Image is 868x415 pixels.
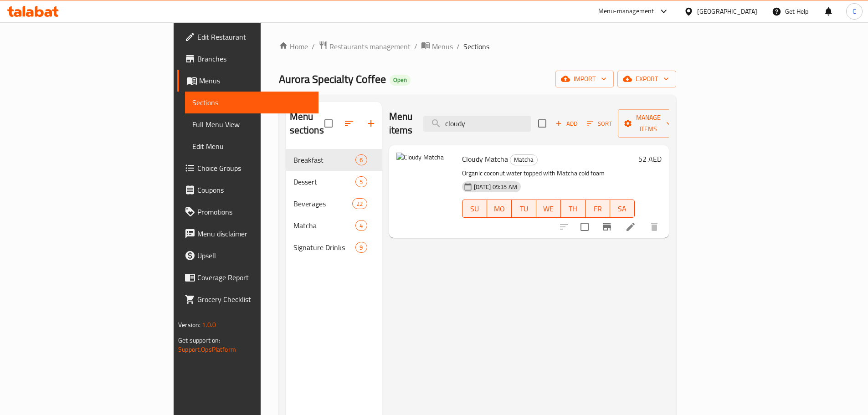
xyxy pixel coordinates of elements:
span: Upsell [197,250,311,261]
input: search [423,116,531,132]
span: Select to update [575,217,594,236]
span: [DATE] 09:35 AM [470,183,521,191]
a: Edit menu item [625,221,636,232]
span: Coverage Report [197,272,311,283]
button: TU [512,200,536,218]
div: Signature Drinks9 [286,236,382,258]
a: Menus [177,70,318,92]
button: delete [643,216,665,238]
span: C [853,6,856,16]
span: Grocery Checklist [197,294,311,305]
button: Manage items [618,109,679,138]
button: Add [552,117,581,131]
span: Edit Menu [192,141,311,152]
a: Support.OpsPlatform [178,343,236,355]
span: Dessert [293,176,356,187]
div: items [352,198,367,209]
span: Sort sections [338,113,360,134]
p: Organic coconut water topped with Matcha cold foam [462,168,635,179]
span: Cloudy Matcha [462,152,508,166]
span: Menus [199,75,311,86]
span: Add [554,118,579,129]
span: Matcha [293,220,356,231]
a: Choice Groups [177,157,318,179]
span: 1.0.0 [202,319,216,331]
span: Sort [587,118,612,129]
a: Menu disclaimer [177,223,318,245]
a: Menus [421,41,453,52]
span: Manage items [625,112,672,135]
div: Matcha4 [286,215,382,236]
div: items [355,176,367,187]
span: 5 [356,178,366,186]
li: / [414,41,417,52]
nav: breadcrumb [279,41,676,52]
span: 6 [356,156,366,164]
button: WE [536,200,561,218]
span: Breakfast [293,154,356,165]
span: SU [466,202,483,215]
span: Select section [533,114,552,133]
a: Grocery Checklist [177,288,318,310]
span: Get support on: [178,334,220,346]
span: Edit Restaurant [197,31,311,42]
button: Sort [585,117,614,131]
button: Branch-specific-item [596,216,618,238]
button: FR [586,200,610,218]
a: Restaurants management [318,41,411,52]
span: Choice Groups [197,163,311,174]
a: Upsell [177,245,318,266]
span: FR [589,202,606,215]
span: MO [491,202,508,215]
img: Cloudy Matcha [396,153,455,211]
span: export [625,73,669,85]
h2: Menu items [389,110,413,137]
div: Dessert5 [286,171,382,193]
span: 22 [353,200,366,208]
a: Full Menu View [185,113,318,135]
span: Coupons [197,184,311,195]
span: Sections [463,41,489,52]
button: import [555,71,614,87]
div: Matcha [510,154,538,165]
div: items [355,154,367,165]
a: Sections [185,92,318,113]
span: Version: [178,319,200,331]
span: Menu disclaimer [197,228,311,239]
button: SU [462,200,487,218]
button: SA [610,200,635,218]
h6: 52 AED [638,153,662,165]
span: TH [565,202,582,215]
span: Add item [552,117,581,131]
div: items [355,220,367,231]
span: Sort items [581,117,618,131]
button: export [617,71,676,87]
li: / [457,41,460,52]
span: Open [390,76,411,84]
span: 9 [356,243,366,252]
div: Beverages22 [286,193,382,215]
a: Edit Menu [185,135,318,157]
div: Breakfast6 [286,149,382,171]
span: import [563,73,606,85]
span: Sections [192,97,311,108]
button: MO [487,200,512,218]
div: Menu-management [598,6,654,17]
span: Restaurants management [329,41,411,52]
span: Beverages [293,198,353,209]
span: Branches [197,53,311,64]
span: Menus [432,41,453,52]
span: Matcha [510,154,537,165]
span: Signature Drinks [293,242,356,253]
button: TH [561,200,586,218]
div: Open [390,75,411,86]
span: Aurora Specialty Coffee [279,69,386,89]
a: Coverage Report [177,266,318,288]
span: Select all sections [319,114,338,133]
span: Full Menu View [192,119,311,130]
button: Add section [360,113,382,134]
